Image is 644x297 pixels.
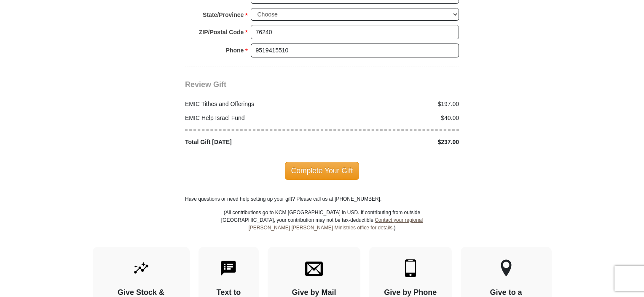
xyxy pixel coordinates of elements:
[322,100,464,109] div: $197.00
[322,114,464,123] div: $40.00
[285,162,360,180] span: Complete Your Gift
[199,26,244,38] strong: ZIP/Postal Code
[181,100,322,109] div: EMIC Tithes and Offerings
[220,259,237,277] img: text-to-give.svg
[402,259,419,277] img: mobile.svg
[322,138,464,147] div: $237.00
[185,80,226,89] span: Review Gift
[181,138,322,147] div: Total Gift [DATE]
[226,44,244,56] strong: Phone
[500,259,512,277] img: other-region
[248,217,423,231] a: Contact your regional [PERSON_NAME] [PERSON_NAME] Ministries office for details.
[221,209,423,247] p: (All contributions go to KCM [GEOGRAPHIC_DATA] in USD. If contributing from outside [GEOGRAPHIC_D...
[305,259,323,277] img: envelope.svg
[181,114,322,123] div: EMIC Help Israel Fund
[132,259,150,277] img: give-by-stock.svg
[203,9,244,21] strong: State/Province
[185,195,459,203] p: Have questions or need help setting up your gift? Please call us at [PHONE_NUMBER].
